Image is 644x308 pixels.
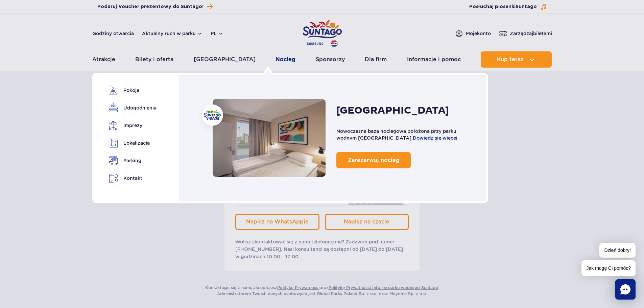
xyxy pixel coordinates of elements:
[336,128,472,141] p: Nowoczesna baza noclegowa położona przy parku wodnym [GEOGRAPHIC_DATA].
[92,30,134,37] a: Godziny otwarcia
[213,99,326,177] a: Nocleg
[109,138,154,148] a: Lokalizacja
[316,51,345,68] a: Sponsorzy
[336,152,411,168] a: Zarezerwuj nocleg
[204,110,221,120] img: Suntago
[365,51,387,68] a: Dla firm
[92,51,115,68] a: Atrakcje
[413,135,457,141] a: Dowiedz się więcej
[481,51,552,68] button: Kup teraz
[497,56,524,63] span: Kup teraz
[276,51,295,68] a: Nocleg
[348,157,400,163] span: Zarezerwuj nocleg
[109,121,154,130] a: Imprezy
[194,51,256,68] a: [GEOGRAPHIC_DATA]
[599,243,636,258] span: Dzień dobry!
[336,104,449,117] h2: [GEOGRAPHIC_DATA]
[466,30,491,37] span: Moje konto
[499,29,552,38] a: Zarządzajbiletami
[510,30,552,37] span: Zarządzaj biletami
[407,51,461,68] a: Informacje i pomoc
[109,156,154,165] a: Parking
[211,30,223,37] button: pl
[109,173,154,183] a: Kontakt
[581,260,636,276] span: Jak mogę Ci pomóc?
[455,29,491,38] a: Mojekonto
[142,31,202,36] button: Aktualny ruch w parku
[109,86,154,95] a: Pokoje
[135,51,173,68] a: Bilety i oferta
[109,103,154,113] a: Udogodnienia
[615,279,636,300] div: Chat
